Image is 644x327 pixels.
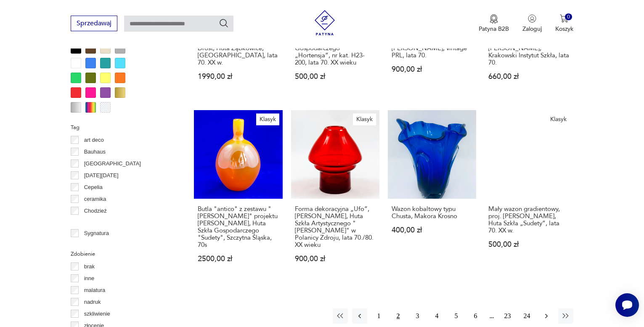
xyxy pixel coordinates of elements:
a: Sprzedawaj [71,21,117,27]
a: Wazon kobaltowy typu Chusta, Makora KrosnoWazon kobaltowy typu Chusta, Makora Krosno400,00 zł [388,110,476,279]
p: 500,00 zł [488,241,569,248]
h3: Zestaw wazonów „Krople rosy”, Huta Szkła Gospodarczego „Hortensja”, nr kat. H23-200, lata 70. XX ... [295,30,376,66]
button: Zaloguj [522,14,542,33]
img: Ikona medalu [490,14,498,24]
button: 1 [371,308,387,324]
iframe: Smartsupp widget button [615,293,639,317]
p: Zdobienie [71,249,174,259]
p: szkliwienie [84,309,110,319]
p: inne [84,274,95,283]
p: malatura [84,286,106,295]
button: Patyna B2B [479,14,509,33]
button: Sprzedawaj [71,16,117,31]
p: Bauhaus [84,147,106,157]
div: 0 [565,14,572,21]
h3: Kolekcjonerskie szkło, duży kielich, proj. [PERSON_NAME], Krakowski Instytut Szkła, lata 70. [488,30,569,66]
p: Tag [71,123,174,132]
button: 0Koszyk [555,14,573,33]
h3: Butla "antico" z zestawu "[PERSON_NAME]" projektu [PERSON_NAME], Huta Szkła Gospodarczego "Sudety... [198,205,278,249]
a: KlasykForma dekoracyjna „Ufo”, Zbigniew Horbowy, Huta Szkła Artystycznego "Barbara" w Polanicy Zd... [291,110,379,279]
h3: Wazon kobaltowy typu Chusta, Makora Krosno [392,205,472,220]
h3: Forma dekoracyjna „Ufo”, [PERSON_NAME], Huta Szkła Artystycznego "[PERSON_NAME]" w Polanicy Zdroj... [295,205,376,249]
button: 4 [429,308,445,324]
p: 2500,00 zł [198,255,278,262]
button: 24 [519,308,535,324]
p: Sygnatura [84,229,109,238]
p: 900,00 zł [392,66,472,73]
a: KlasykMały wazon gradientowy, proj. Zbigniew Horbowy, Huta Szkła „Sudety”, lata 70. XX w.Mały waz... [485,110,573,279]
p: art deco [84,135,104,145]
p: Zaloguj [522,25,542,33]
p: ceramika [84,195,106,204]
button: 2 [391,308,406,324]
p: 1990,00 zł [198,73,278,80]
p: 660,00 zł [488,73,569,80]
button: 5 [449,308,464,324]
p: 400,00 zł [392,227,472,234]
p: 900,00 zł [295,255,376,262]
p: brak [84,262,95,271]
p: Koszyk [555,25,573,33]
button: 3 [410,308,425,324]
p: Patyna B2B [479,25,509,33]
p: Chodzież [84,206,107,216]
p: Ćmielów [84,218,105,227]
p: 500,00 zł [295,73,376,80]
p: Cepelia [84,183,103,192]
button: 23 [500,308,515,324]
img: Ikona koszyka [560,14,568,23]
a: Ikona medaluPatyna B2B [479,14,509,33]
h3: Para wazonów [PERSON_NAME], J.S. Drost, Huta Ząbkowice, [GEOGRAPHIC_DATA], lata 70. XX w. [198,30,278,66]
h3: Mały wazon gradientowy, proj. [PERSON_NAME], Huta Szkła „Sudety”, lata 70. XX w. [488,205,569,234]
img: Ikonka użytkownika [528,14,536,23]
p: nadruk [84,297,101,307]
a: KlasykButla "antico" z zestawu "Alicja" projektu Zbigniewa Horbowego, Huta Szkła Gospodarczego "S... [194,110,282,279]
button: Szukaj [219,18,229,28]
p: [DATE][DATE] [84,171,119,180]
img: Patyna - sklep z meblami i dekoracjami vintage [312,10,337,35]
h3: Wazon amfora rozmiar M, [PERSON_NAME], Huta [PERSON_NAME], vintage PRL, lata 70. [392,30,472,59]
button: 6 [468,308,483,324]
p: [GEOGRAPHIC_DATA] [84,159,141,168]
